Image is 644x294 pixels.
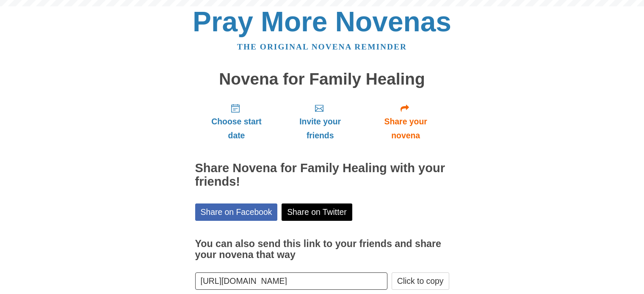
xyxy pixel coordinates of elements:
h1: Novena for Family Healing [195,70,449,88]
h3: You can also send this link to your friends and share your novena that way [195,239,449,260]
a: Choose start date [195,96,278,147]
a: The original novena reminder [237,42,407,51]
button: Click to copy [392,272,449,290]
a: Share on Twitter [282,203,352,221]
span: Invite your friends [286,115,354,143]
a: Invite your friends [278,96,362,147]
span: Choose start date [204,115,270,143]
a: Pray More Novenas [193,6,451,37]
a: Share on Facebook [195,203,278,221]
h2: Share Novena for Family Healing with your friends! [195,162,449,189]
span: Share your novena [371,115,441,143]
a: Share your novena [362,96,449,147]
